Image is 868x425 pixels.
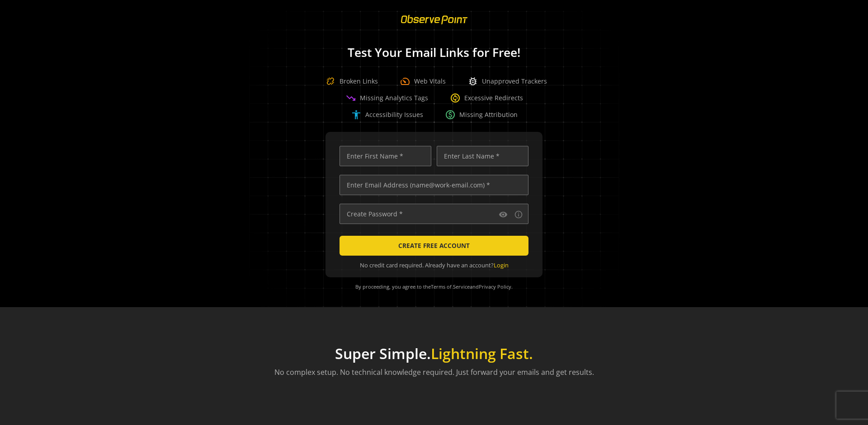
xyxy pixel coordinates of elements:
[340,204,528,224] input: Create Password *
[274,345,594,362] h1: Super Simple.
[431,283,470,290] a: Terms of Service
[340,146,431,166] input: Enter First Name *
[321,72,340,90] img: Broken Link
[321,72,378,90] div: Broken Links
[345,93,356,103] span: trending_down
[340,236,528,256] button: CREATE FREE ACCOUNT
[351,109,362,120] span: accessibility
[445,109,456,120] span: paid
[345,93,428,103] div: Missing Analytics Tags
[467,76,547,87] div: Unapproved Trackers
[513,209,524,220] button: Password requirements
[479,283,511,290] a: Privacy Policy
[467,76,478,87] span: bug_report
[395,21,473,29] a: ObservePoint Homepage
[494,261,509,269] a: Login
[514,210,523,219] mat-icon: info_outline
[450,93,523,103] div: Excessive Redirects
[400,76,446,87] div: Web Vitals
[445,109,518,120] div: Missing Attribution
[351,109,423,120] div: Accessibility Issues
[400,76,410,87] span: speed
[398,238,470,254] span: CREATE FREE ACCOUNT
[340,175,528,195] input: Enter Email Address (name@work-email.com) *
[340,261,528,270] div: No credit card required. Already have an account?
[431,344,533,363] span: Lightning Fast.
[437,146,528,166] input: Enter Last Name *
[274,367,594,378] p: No complex setup. No technical knowledge required. Just forward your emails and get results.
[499,210,508,219] mat-icon: visibility
[235,46,633,59] h1: Test Your Email Links for Free!
[450,93,461,103] span: change_circle
[337,277,531,296] div: By proceeding, you agree to the and .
